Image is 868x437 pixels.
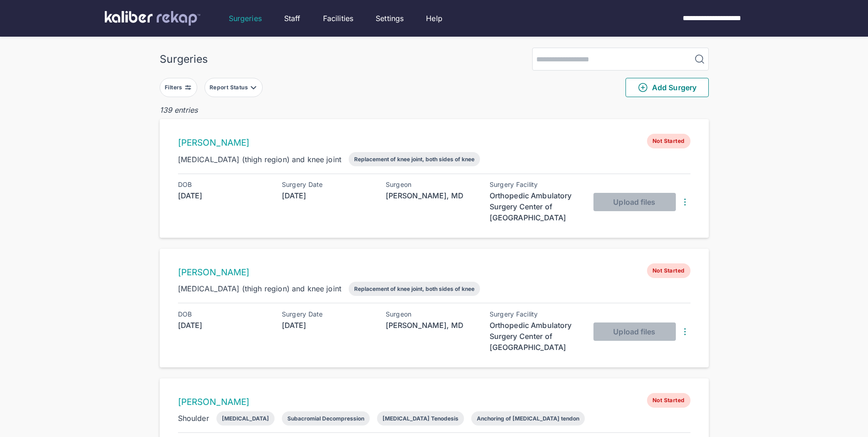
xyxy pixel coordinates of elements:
span: Not Started [647,134,690,148]
a: Staff [284,13,301,24]
a: Settings [376,13,404,24]
div: Orthopedic Ambulatory Surgery Center of [GEOGRAPHIC_DATA] [490,190,581,223]
div: [DATE] [178,320,270,331]
div: Surgeries [160,53,208,66]
div: [DATE] [282,190,373,201]
a: Surgeries [229,13,262,24]
span: Upload files [613,327,655,336]
img: faders-horizontal-grey.d550dbda.svg [184,84,192,91]
div: Replacement of knee joint, both sides of knee [354,285,474,292]
div: Report Status [210,84,250,91]
div: Surgeon [386,311,477,318]
div: [MEDICAL_DATA] Tenodesis [383,415,458,422]
div: Orthopedic Ambulatory Surgery Center of [GEOGRAPHIC_DATA] [490,320,581,353]
button: Filters [160,78,197,97]
div: [MEDICAL_DATA] (thigh region) and knee joint [178,154,342,165]
span: Not Started [647,393,690,408]
img: DotsThreeVertical.31cb0eda.svg [679,326,690,337]
button: Upload files [593,193,676,211]
div: Surgery Date [282,311,373,318]
a: Help [426,13,442,24]
div: Surgery Facility [490,181,581,188]
div: DOB [178,311,270,318]
div: Shoulder [178,413,209,424]
img: kaliber labs logo [105,11,200,26]
span: Add Surgery [637,82,696,93]
div: 139 entries [160,104,709,115]
div: [DATE] [178,190,270,201]
div: [MEDICAL_DATA] (thigh region) and knee joint [178,283,342,294]
button: Add Surgery [625,78,709,97]
div: Subacromial Decompression [287,415,364,422]
span: Not Started [647,263,690,278]
div: Surgery Facility [490,311,581,318]
div: Anchoring of [MEDICAL_DATA] tendon [477,415,579,422]
div: [PERSON_NAME], MD [386,320,477,331]
a: [PERSON_NAME] [178,137,250,148]
div: [DATE] [282,320,373,331]
div: Surgery Date [282,181,373,188]
div: [PERSON_NAME], MD [386,190,477,201]
img: DotsThreeVertical.31cb0eda.svg [679,197,690,208]
img: filter-caret-down-grey.b3560631.svg [250,84,257,91]
div: Surgeon [386,181,477,188]
img: MagnifyingGlass.1dc66aab.svg [694,54,705,65]
span: Upload files [613,197,655,207]
img: PlusCircleGreen.5fd88d77.svg [637,82,648,93]
div: [MEDICAL_DATA] [222,415,269,422]
a: [PERSON_NAME] [178,267,250,278]
button: Report Status [205,78,263,97]
a: Facilities [323,13,354,24]
button: Upload files [593,322,676,341]
div: Replacement of knee joint, both sides of knee [354,156,474,163]
div: DOB [178,181,270,188]
div: Filters [165,84,184,91]
a: [PERSON_NAME] [178,397,250,407]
